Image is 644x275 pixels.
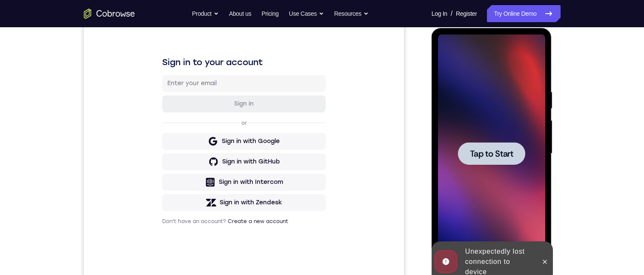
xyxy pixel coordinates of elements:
a: Create a new account [144,221,204,226]
div: Unexpectedly lost connection to device [30,215,105,252]
a: Register [456,5,477,22]
button: Use Cases [289,5,324,22]
a: Pricing [261,5,278,22]
span: Tap to Start [38,121,82,130]
button: Sign in with Google [78,135,242,152]
button: Product [192,5,219,22]
button: Resources [334,5,369,22]
button: Sign in with Zendesk [78,196,242,213]
span: / [451,9,452,19]
a: About us [229,5,251,22]
div: Sign in with Intercom [135,180,199,189]
p: or [156,122,165,129]
button: Sign in with Intercom [78,176,242,193]
div: Sign in with Zendesk [136,201,198,209]
a: Log In [432,5,447,22]
a: Go to the home page [84,9,135,19]
p: Don't have an account? [78,220,242,227]
div: Sign in with Google [138,139,196,148]
a: Try Online Demo [487,5,560,22]
button: Tap to Start [26,114,94,137]
div: Sign in with GitHub [138,160,196,168]
button: Sign in with GitHub [78,155,242,172]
